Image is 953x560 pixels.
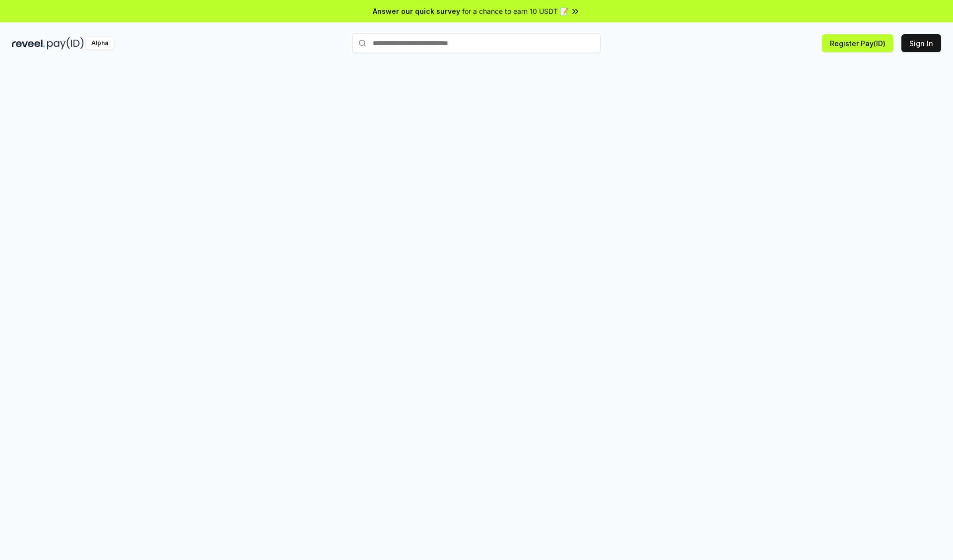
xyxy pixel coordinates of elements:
button: Register Pay(ID) [822,34,893,52]
img: pay_id [47,37,84,50]
img: reveel_dark [12,37,45,50]
button: Sign In [901,34,941,52]
span: for a chance to earn 10 USDT 📝 [462,6,568,16]
div: Alpha [86,37,114,50]
span: Answer our quick survey [373,6,460,16]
